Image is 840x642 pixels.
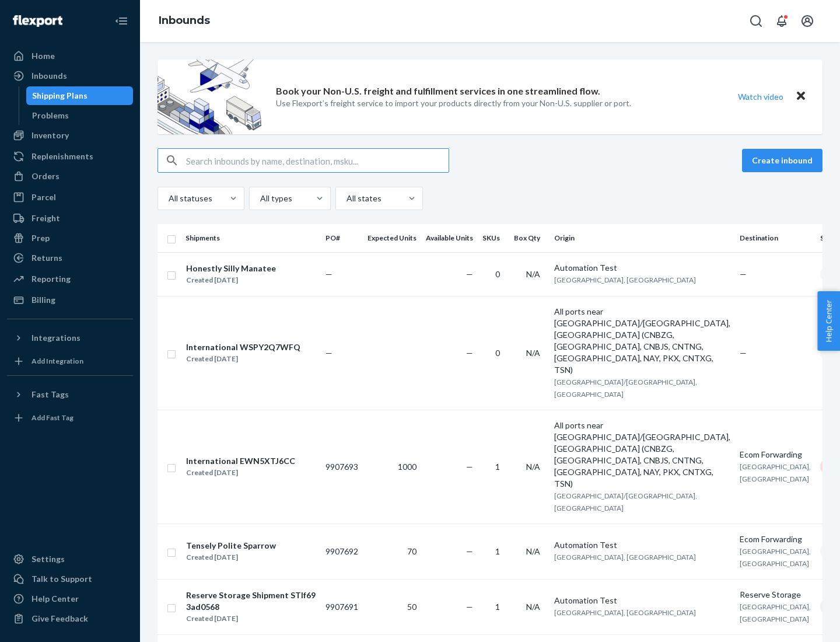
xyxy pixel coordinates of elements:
[186,274,276,286] div: Created [DATE]
[740,449,811,460] div: Ecom Forwarding
[186,589,316,613] div: Reserve Storage Shipment STIf693ad0568
[363,224,421,252] th: Expected Units
[744,9,768,33] button: Open Search Box
[7,385,133,404] button: Fast Tags
[7,352,133,371] a: Add Integration
[7,147,133,166] a: Replenishments
[526,348,540,358] span: N/A
[32,252,62,264] div: Returns
[554,595,730,606] div: Automation Test
[554,553,696,561] span: [GEOGRAPHIC_DATA], [GEOGRAPHIC_DATA]
[740,348,747,358] span: —
[554,378,697,399] span: [GEOGRAPHIC_DATA]/[GEOGRAPHIC_DATA], [GEOGRAPHIC_DATA]
[32,294,55,306] div: Billing
[186,467,295,479] div: Created [DATE]
[26,106,134,125] a: Problems
[110,9,133,33] button: Close Navigation
[186,540,276,552] div: Tensely Polite Sparrow
[554,608,696,617] span: [GEOGRAPHIC_DATA], [GEOGRAPHIC_DATA]
[321,224,363,252] th: PO#
[7,609,133,628] button: Give Feedback
[7,589,133,608] a: Help Center
[421,224,478,252] th: Available Units
[495,546,500,556] span: 1
[32,232,50,244] div: Prep
[7,229,133,247] a: Prep
[32,130,69,141] div: Inventory
[793,88,808,105] button: Close
[796,9,819,33] button: Open account menu
[466,348,473,358] span: —
[32,170,60,182] div: Orders
[740,533,811,545] div: Ecom Forwarding
[740,547,811,568] span: [GEOGRAPHIC_DATA], [GEOGRAPHIC_DATA]
[740,589,811,601] div: Reserve Storage
[167,193,169,204] input: All statuses
[325,269,332,279] span: —
[259,193,260,204] input: All types
[7,409,133,427] a: Add Fast Tag
[526,462,540,472] span: N/A
[740,269,747,279] span: —
[325,348,332,358] span: —
[32,151,93,162] div: Replenishments
[32,413,73,423] div: Add Fast Tag
[321,579,363,634] td: 9907691
[32,191,56,203] div: Parcel
[186,455,295,467] div: International EWN5XTJ6CC
[32,273,71,285] div: Reporting
[466,269,473,279] span: —
[549,224,735,252] th: Origin
[321,410,363,524] td: 9907693
[554,306,730,376] div: All ports near [GEOGRAPHIC_DATA]/[GEOGRAPHIC_DATA], [GEOGRAPHIC_DATA] (CNBZG, [GEOGRAPHIC_DATA], ...
[466,546,473,556] span: —
[554,491,697,512] span: [GEOGRAPHIC_DATA]/[GEOGRAPHIC_DATA], [GEOGRAPHIC_DATA]
[181,224,321,252] th: Shipments
[186,149,449,172] input: Search inbounds by name, destination, msku...
[554,262,730,274] div: Automation Test
[7,270,133,288] a: Reporting
[495,462,500,472] span: 1
[495,269,500,279] span: 0
[32,573,92,585] div: Talk to Support
[554,539,730,551] div: Automation Test
[7,209,133,228] a: Freight
[742,149,822,172] button: Create inbound
[7,188,133,207] a: Parcel
[7,329,133,347] button: Integrations
[7,126,133,145] a: Inventory
[32,332,80,344] div: Integrations
[7,47,133,65] a: Home
[32,593,79,605] div: Help Center
[509,224,549,252] th: Box Qty
[13,15,62,27] img: Flexport logo
[730,88,791,105] button: Watch video
[32,553,65,565] div: Settings
[186,353,300,365] div: Created [DATE]
[159,14,210,27] a: Inbounds
[7,570,133,588] a: Talk to Support
[186,341,300,353] div: International WSPY2Q7WFQ
[186,263,276,274] div: Honestly Silly Manatee
[495,602,500,612] span: 1
[817,291,840,351] button: Help Center
[32,90,87,102] div: Shipping Plans
[276,97,631,109] p: Use Flexport’s freight service to import your products directly from your Non-U.S. supplier or port.
[32,70,67,82] div: Inbounds
[149,4,219,38] ol: breadcrumbs
[32,389,69,400] div: Fast Tags
[740,602,811,623] span: [GEOGRAPHIC_DATA], [GEOGRAPHIC_DATA]
[7,67,133,85] a: Inbounds
[398,462,416,472] span: 1000
[32,212,60,224] div: Freight
[526,546,540,556] span: N/A
[554,275,696,284] span: [GEOGRAPHIC_DATA], [GEOGRAPHIC_DATA]
[740,462,811,483] span: [GEOGRAPHIC_DATA], [GEOGRAPHIC_DATA]
[7,291,133,309] a: Billing
[554,420,730,490] div: All ports near [GEOGRAPHIC_DATA]/[GEOGRAPHIC_DATA], [GEOGRAPHIC_DATA] (CNBZG, [GEOGRAPHIC_DATA], ...
[735,224,815,252] th: Destination
[7,249,133,267] a: Returns
[7,167,133,186] a: Orders
[526,602,540,612] span: N/A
